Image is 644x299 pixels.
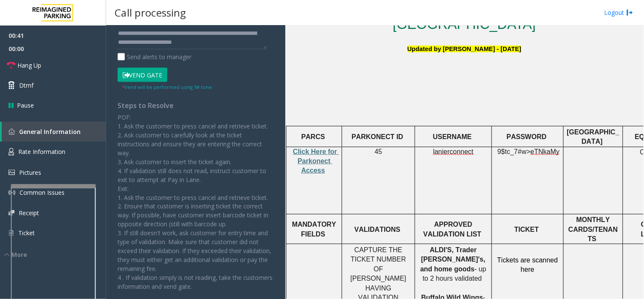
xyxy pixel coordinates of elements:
[8,148,14,156] img: 'icon'
[122,84,212,90] small: Vend will be performed using 9# tone
[354,226,400,233] span: VALIDATIONS
[568,216,618,242] span: MONTHLY CARDS/TENANTS
[118,102,274,110] h4: Steps to Resolve
[375,148,382,155] span: 45
[19,81,34,90] span: Dtmf
[531,148,560,156] span: eTNkaMy
[627,8,633,17] img: logout
[507,133,547,140] span: PASSWORD
[17,61,41,70] span: Hang Up
[4,250,106,259] div: More
[498,148,531,155] span: 9$tc_7#w>
[8,128,15,135] img: 'icon'
[110,2,190,23] h3: Call processing
[118,52,191,61] label: Send alerts to manager
[19,168,41,177] span: Pictures
[497,256,560,273] span: Tickets are scanned here
[8,189,15,196] img: 'icon'
[605,8,633,17] a: Logout
[118,113,274,291] p: POF: 1. Ask the customer to press cancel and retrieve ticket. 2. Ask customer to carefully look a...
[8,170,15,175] img: 'icon'
[2,122,106,142] a: General Information
[433,148,473,156] span: lanierconnect
[18,148,65,156] span: Rate Information
[423,221,481,237] span: APPROVED VALIDATION LIST
[301,133,325,140] span: PARCS
[420,246,487,273] span: ALDI'S, Trader [PERSON_NAME]'s, and home goods
[515,226,539,233] span: TICKET
[19,128,81,136] span: General Information
[8,210,14,216] img: 'icon'
[8,229,14,237] img: 'icon'
[408,46,412,52] span: U
[118,68,167,82] button: Vend Gate
[412,46,521,52] span: pdated by [PERSON_NAME] - [DATE]
[293,148,339,174] a: Click Here for Parkonect Access
[292,221,338,237] span: MANDATORY FIELDS
[352,133,403,140] span: PARKONECT ID
[433,133,472,140] span: USERNAME
[17,101,34,110] span: Pause
[567,128,620,145] span: [GEOGRAPHIC_DATA]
